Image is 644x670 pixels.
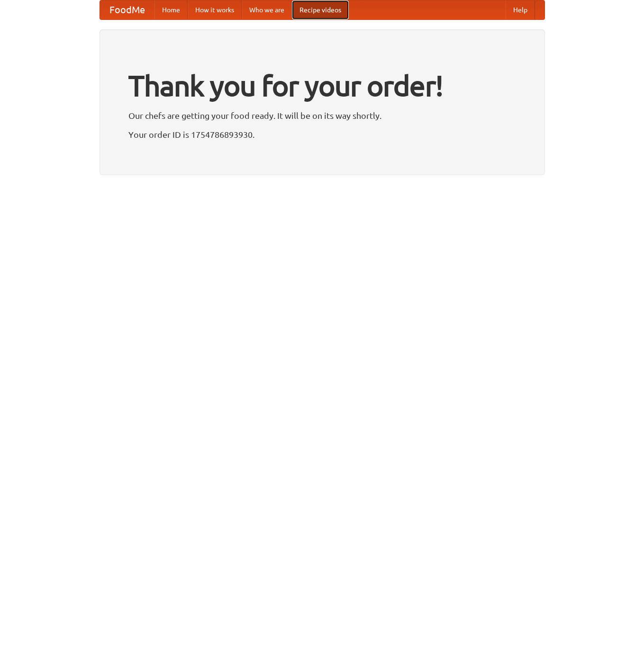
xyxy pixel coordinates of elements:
[154,0,188,19] a: Home
[100,0,154,19] a: FoodMe
[242,0,292,19] a: Who we are
[292,0,349,19] a: Recipe videos
[128,127,516,142] p: Your order ID is 1754786893930.
[128,63,516,108] h1: Thank you for your order!
[128,108,516,123] p: Our chefs are getting your food ready. It will be on its way shortly.
[506,0,535,19] a: Help
[188,0,242,19] a: How it works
